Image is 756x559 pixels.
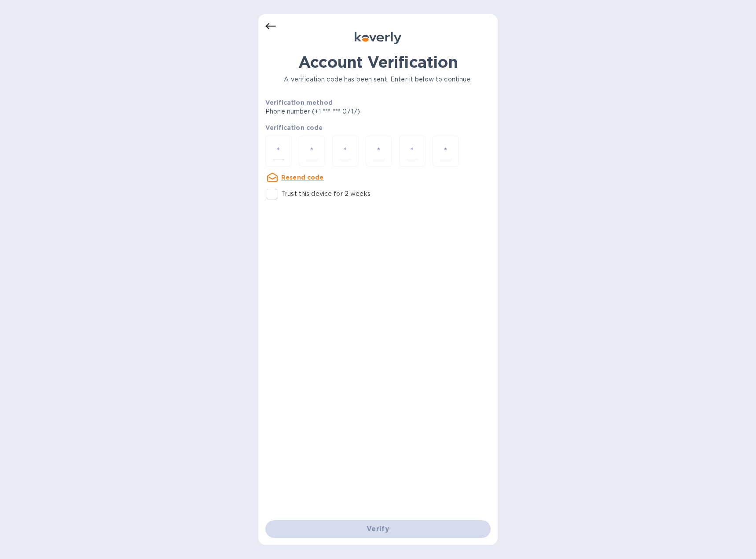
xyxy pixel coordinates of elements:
b: Verification method [265,99,333,106]
p: Phone number (+1 *** *** 0717) [265,107,427,116]
h1: Account Verification [265,53,491,71]
p: A verification code has been sent. Enter it below to continue. [265,75,491,84]
p: Verification code [265,123,491,132]
u: Resend code [281,174,324,181]
p: Trust this device for 2 weeks [281,189,371,199]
